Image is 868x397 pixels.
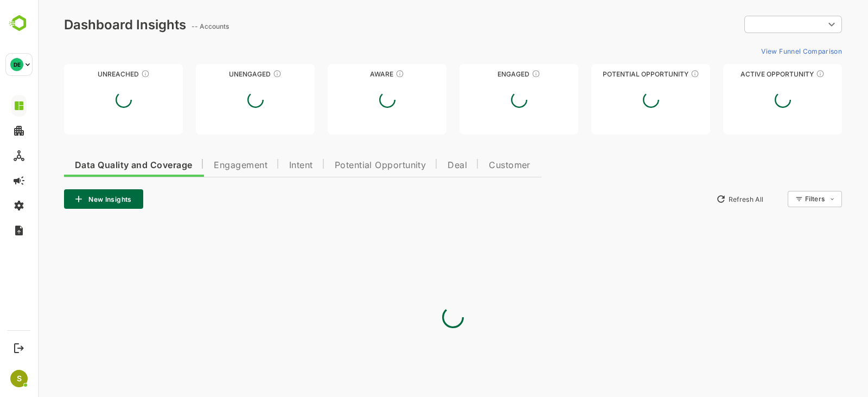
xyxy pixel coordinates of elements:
[5,13,33,34] img: BambooboxLogoMark.f1c84d78b4c51b1a7b5f700c9845e183.svg
[766,189,804,209] div: Filters
[685,70,804,78] div: Active Opportunity
[26,189,105,209] button: New Insights
[673,190,730,208] button: Refresh All
[653,69,661,78] div: These accounts are MQAs and can be passed on to Inside Sales
[297,161,388,170] span: Potential Opportunity
[451,161,493,170] span: Customer
[290,70,409,78] div: Aware
[706,15,804,34] div: ​
[10,58,23,71] div: DE
[11,341,26,355] button: Logout
[10,370,28,387] div: S
[26,17,148,33] div: Dashboard Insights
[176,161,229,170] span: Engagement
[494,69,502,78] div: These accounts are warm, further nurturing would qualify them to MQAs
[410,161,429,170] span: Deal
[778,69,787,78] div: These accounts have open opportunities which might be at any of the Sales Stages
[719,42,804,60] button: View Funnel Comparison
[158,70,277,78] div: Unengaged
[103,69,112,78] div: These accounts have not been engaged with for a defined time period
[235,69,244,78] div: These accounts have not shown enough engagement and need nurturing
[37,161,154,170] span: Data Quality and Coverage
[154,22,194,30] ag: -- Accounts
[422,70,540,78] div: Engaged
[26,70,145,78] div: Unreached
[767,195,787,203] div: Filters
[553,70,672,78] div: Potential Opportunity
[251,161,275,170] span: Intent
[358,69,366,78] div: These accounts have just entered the buying cycle and need further nurturing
